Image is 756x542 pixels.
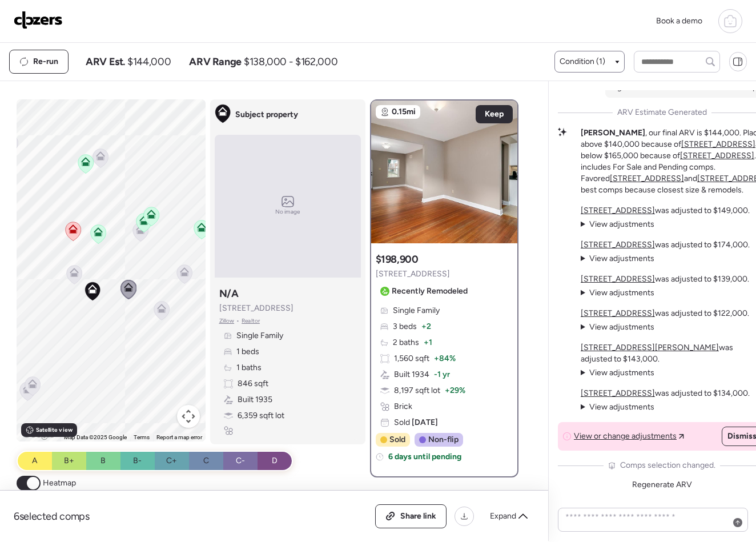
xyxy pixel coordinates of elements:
[581,343,719,352] a: [STREET_ADDRESS][PERSON_NAME]
[36,425,73,435] span: Satellite view
[421,321,431,332] span: + 2
[189,55,242,69] span: ARV Range
[581,128,645,138] strong: [PERSON_NAME]
[389,434,405,445] span: Sold
[581,239,750,251] p: was adjusted to $174,000.
[392,286,468,297] span: Recently Remodeled
[589,368,654,378] span: View adjustments
[272,455,278,467] span: D
[394,369,429,380] span: Built 1934
[236,455,245,467] span: C-
[581,240,655,250] a: [STREET_ADDRESS]
[393,305,440,316] span: Single Family
[394,353,429,364] span: 1,560 sqft
[177,405,200,428] button: Map camera controls
[219,316,235,326] span: Zillow
[236,330,283,342] span: Single Family
[581,388,655,398] a: [STREET_ADDRESS]
[394,401,412,412] span: Brick
[445,385,465,396] span: + 29%
[560,56,605,67] span: Condition (1)
[581,253,654,264] summary: View adjustments
[434,353,456,364] span: + 84%
[400,511,436,522] span: Share link
[434,369,450,380] span: -1 yr
[133,455,142,467] span: B-
[392,106,416,118] span: 0.15mi
[166,455,177,467] span: C+
[589,402,654,412] span: View adjustments
[394,385,440,396] span: 8,197 sqft lot
[424,337,432,348] span: + 1
[219,303,293,314] span: [STREET_ADDRESS]
[393,337,419,348] span: 2 baths
[581,308,749,319] p: was adjusted to $122,000.
[238,394,272,406] span: Built 1935
[581,205,750,216] p: was adjusted to $149,000.
[235,109,298,121] span: Subject property
[219,287,239,300] h3: N/A
[127,55,171,69] span: $144,000
[581,274,749,285] p: was adjusted to $139,000.
[581,322,654,333] summary: View adjustments
[43,477,76,489] span: Heatmap
[410,417,438,427] span: [DATE]
[581,206,655,215] a: [STREET_ADDRESS]
[617,107,707,118] span: ARV Estimate Generated
[581,402,654,413] summary: View adjustments
[393,321,417,332] span: 3 beds
[134,434,150,440] a: Terms (opens in new tab)
[32,455,37,467] span: A
[589,219,654,229] span: View adjustments
[242,316,260,326] span: Realtor
[574,431,677,442] span: View or change adjustments
[589,288,654,298] span: View adjustments
[581,308,655,318] a: [STREET_ADDRESS]
[376,268,450,280] span: [STREET_ADDRESS]
[610,174,684,183] a: [STREET_ADDRESS]
[236,362,262,374] span: 1 baths
[632,480,692,489] span: Regenerate ARV
[203,455,209,467] span: C
[589,254,654,263] span: View adjustments
[656,16,702,26] span: Book a demo
[14,509,90,523] span: 6 selected comps
[581,367,654,379] summary: View adjustments
[428,434,459,445] span: Non-flip
[581,287,654,299] summary: View adjustments
[581,274,655,284] a: [STREET_ADDRESS]
[681,139,755,149] u: [STREET_ADDRESS]
[236,316,239,326] span: •
[64,455,74,467] span: B+
[376,252,419,266] h3: $198,900
[100,455,106,467] span: B
[490,511,516,522] span: Expand
[581,388,750,399] p: was adjusted to $134,000.
[86,55,125,69] span: ARV Est.
[574,431,684,442] a: View or change adjustments
[238,378,268,390] span: 846 sqft
[680,151,754,160] a: [STREET_ADDRESS]
[388,451,461,463] span: 6 days until pending
[14,11,63,29] img: Logo
[589,322,654,332] span: View adjustments
[620,460,715,471] span: Comps selection changed.
[19,427,57,441] img: Google
[238,410,284,421] span: 6,359 sqft lot
[33,56,58,67] span: Re-run
[485,109,504,120] span: Keep
[394,417,438,428] span: Sold
[244,55,337,69] span: $138,000 - $162,000
[64,434,127,440] span: Map Data ©2025 Google
[581,219,654,230] summary: View adjustments
[156,434,202,440] a: Report a map error
[19,427,57,441] a: Open this area in Google Maps (opens a new window)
